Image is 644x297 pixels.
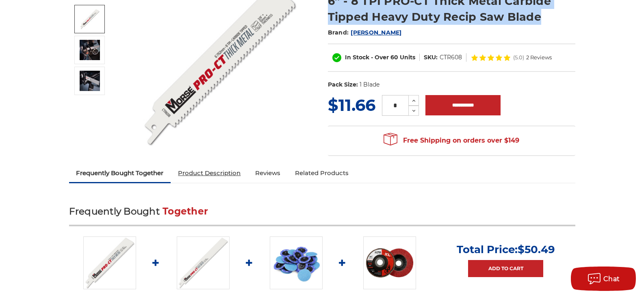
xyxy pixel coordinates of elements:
[360,80,379,89] dd: 1 Blade
[80,9,100,29] img: MK Morse Pro Line-CT 6 inch 8 TPI thick metal reciprocating saw blade, carbide-tipped for heavy-d...
[328,80,358,89] dt: Pack Size:
[571,267,636,291] button: Chat
[384,132,519,149] span: Free Shipping on orders over $149
[288,164,356,182] a: Related Products
[80,40,100,60] img: 6” - 8 TPI PRO-CT Thick Metal Carbide Tipped Heavy Duty Recip Saw Blade
[371,54,389,61] span: - Over
[424,53,438,62] dt: SKU:
[400,54,415,61] span: Units
[526,55,552,60] span: 2 Reviews
[83,236,136,289] img: MK Morse Pro Line-CT 6 inch 8 TPI thick metal reciprocating saw blade, carbide-tipped for heavy-d...
[69,206,160,217] span: Frequently Bought
[328,95,375,115] span: $11.66
[440,53,462,62] dd: CTR608
[248,164,288,182] a: Reviews
[518,243,555,256] span: $50.49
[351,29,401,36] a: [PERSON_NAME]
[328,29,349,36] span: Brand:
[69,164,171,182] a: Frequently Bought Together
[457,243,555,256] p: Total Price:
[163,206,208,217] span: Together
[171,164,248,182] a: Product Description
[468,260,543,277] a: Add to Cart
[345,54,369,61] span: In Stock
[390,54,398,61] span: 60
[80,71,100,91] img: 6” - 8 TPI PRO-CT Thick Metal Carbide Tipped Heavy Duty Recip Saw Blade
[603,275,620,283] span: Chat
[513,55,524,60] span: (5.0)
